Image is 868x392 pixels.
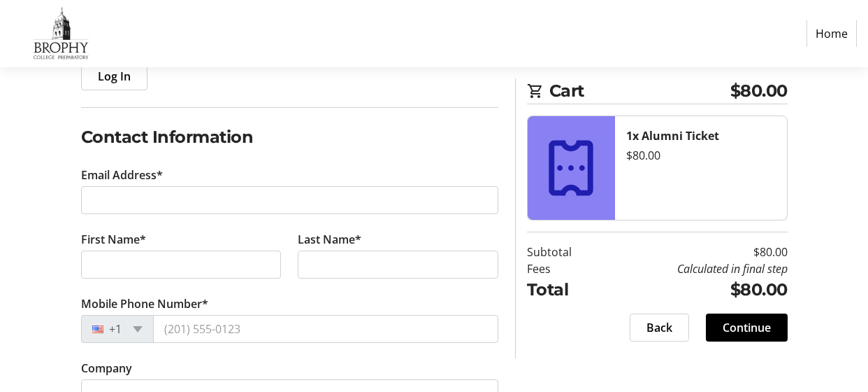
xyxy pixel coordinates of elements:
[11,6,110,62] img: Brophy College Preparatory 's Logo
[527,244,602,260] td: Subtotal
[626,147,776,164] div: $80.00
[602,244,787,260] td: $80.00
[602,260,787,277] td: Calculated in final step
[626,128,719,143] strong: 1x Alumni Ticket
[549,78,730,104] span: Cart
[706,314,788,342] button: Continue
[723,319,771,336] span: Continue
[646,319,672,336] span: Back
[81,231,146,248] label: First Name*
[630,314,689,342] button: Back
[81,62,147,90] button: Log In
[81,167,163,183] label: Email Address*
[730,78,788,104] span: $80.00
[81,360,132,377] label: Company
[602,277,787,302] td: $80.00
[81,295,208,312] label: Mobile Phone Number*
[98,68,131,85] span: Log In
[81,125,498,150] h2: Contact Information
[298,231,361,248] label: Last Name*
[153,315,498,343] input: (201) 555-0123
[806,20,857,47] a: Home
[527,277,602,302] td: Total
[527,260,602,277] td: Fees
